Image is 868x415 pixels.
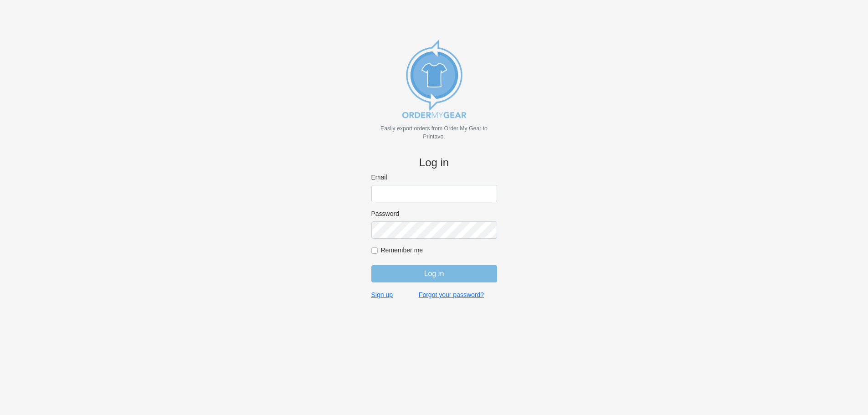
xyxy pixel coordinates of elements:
[389,33,480,124] img: new_omg_export_logo-652582c309f788888370c3373ec495a74b7b3fc93c8838f76510ecd25890bcc4.png
[419,291,484,299] a: Forgot your password?
[371,124,497,141] p: Easily export orders from Order My Gear to Printavo.
[381,246,497,254] label: Remember me
[371,210,497,218] label: Password
[371,291,393,299] a: Sign up
[371,156,497,169] h4: Log in
[371,265,497,282] input: Log in
[371,173,497,181] label: Email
